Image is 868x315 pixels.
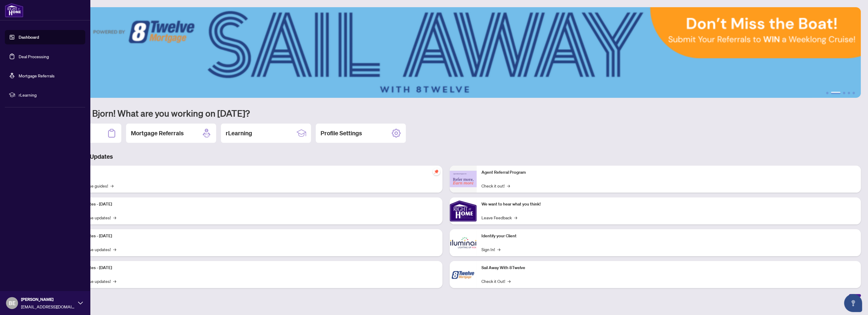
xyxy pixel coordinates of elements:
[21,296,75,303] span: [PERSON_NAME]
[508,278,511,284] span: →
[481,201,856,208] p: We want to hear what you think!
[481,214,517,221] a: Leave Feedback→
[31,7,861,98] img: Slide 1
[497,246,500,253] span: →
[63,201,438,208] p: Platform Updates - [DATE]
[514,214,517,221] span: →
[21,303,75,310] span: [EMAIL_ADDRESS][DOMAIN_NAME]
[63,265,438,271] p: Platform Updates - [DATE]
[19,91,81,98] span: rLearning
[481,246,500,253] a: Sign In!→
[9,299,16,307] span: BE
[844,294,862,312] button: Open asap
[450,261,477,288] img: Sail Away With 8Twelve
[321,129,362,137] h2: Profile Settings
[831,92,840,94] button: 2
[19,34,39,40] a: Dashboard
[852,92,855,94] button: 5
[843,92,845,94] button: 3
[848,92,850,94] button: 4
[131,129,184,137] h2: Mortgage Referrals
[31,107,861,119] h1: Welcome back Bjorn! What are you working on [DATE]?
[481,169,856,176] p: Agent Referral Program
[19,73,55,78] a: Mortgage Referrals
[5,3,23,17] img: logo
[433,168,440,175] span: pushpin
[481,233,856,239] p: Identify your Client
[113,278,116,284] span: →
[450,171,477,187] img: Agent Referral Program
[507,182,510,189] span: →
[19,54,49,59] a: Deal Processing
[450,197,477,224] img: We want to hear what you think!
[226,129,252,137] h2: rLearning
[450,229,477,256] img: Identify your Client
[481,278,511,284] a: Check it Out!→
[481,265,856,271] p: Sail Away With 8Twelve
[63,233,438,239] p: Platform Updates - [DATE]
[826,92,828,94] button: 1
[113,214,116,221] span: →
[113,246,116,253] span: →
[481,182,510,189] a: Check it out!→
[63,169,438,176] p: Self-Help
[110,182,113,189] span: →
[31,152,861,161] h3: Brokerage & Industry Updates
